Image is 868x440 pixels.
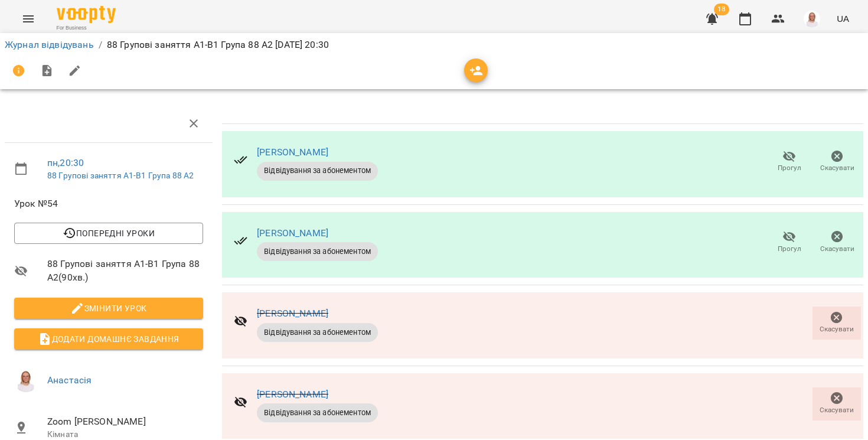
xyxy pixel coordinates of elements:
button: Змінити урок [14,298,203,319]
button: UA [832,8,854,30]
span: 88 Групові заняття А1-В1 Група 88 А2 ( 90 хв. ) [47,257,203,285]
span: For Business [57,24,116,32]
span: Прогул [778,244,801,254]
span: Змінити урок [24,301,194,315]
span: Відвідування за абонементом [257,408,378,418]
button: Menu [14,5,43,33]
button: Попередні уроки [14,223,203,244]
span: UA [837,12,849,25]
span: Прогул [778,163,801,173]
li: / [99,38,102,52]
button: Прогул [765,145,813,178]
a: Анастасія [47,374,92,386]
span: 18 [714,4,729,15]
span: Скасувати [820,163,854,173]
span: Попередні уроки [24,226,194,240]
span: Відвідування за абонементом [257,246,378,257]
img: 7b3448e7bfbed3bd7cdba0ed84700e25.png [804,11,820,27]
a: пн , 20:30 [47,157,84,168]
span: Скасувати [820,405,854,415]
a: [PERSON_NAME] [257,308,328,319]
button: Прогул [765,226,813,259]
a: Журнал відвідувань [5,39,94,50]
span: Відвідування за абонементом [257,327,378,338]
a: [PERSON_NAME] [257,146,328,158]
span: Урок №54 [14,197,203,211]
img: Voopty Logo [57,6,116,23]
button: Скасувати [813,226,861,259]
button: Додати домашнє завдання [14,328,203,350]
span: Скасувати [820,324,854,334]
button: Скасувати [812,307,861,340]
img: 7b3448e7bfbed3bd7cdba0ed84700e25.png [14,369,38,392]
p: 88 Групові заняття А1-В1 Група 88 А2 [DATE] 20:30 [107,38,329,52]
button: Скасувати [812,387,861,421]
span: Додати домашнє завдання [24,332,194,346]
a: [PERSON_NAME] [257,227,328,239]
span: Скасувати [820,244,854,254]
span: Відвідування за абонементом [257,165,378,176]
a: [PERSON_NAME] [257,389,328,400]
a: 88 Групові заняття А1-В1 Група 88 А2 [47,171,194,180]
nav: breadcrumb [5,38,863,52]
button: Скасувати [813,145,861,178]
span: Zoom [PERSON_NAME] [47,415,203,429]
